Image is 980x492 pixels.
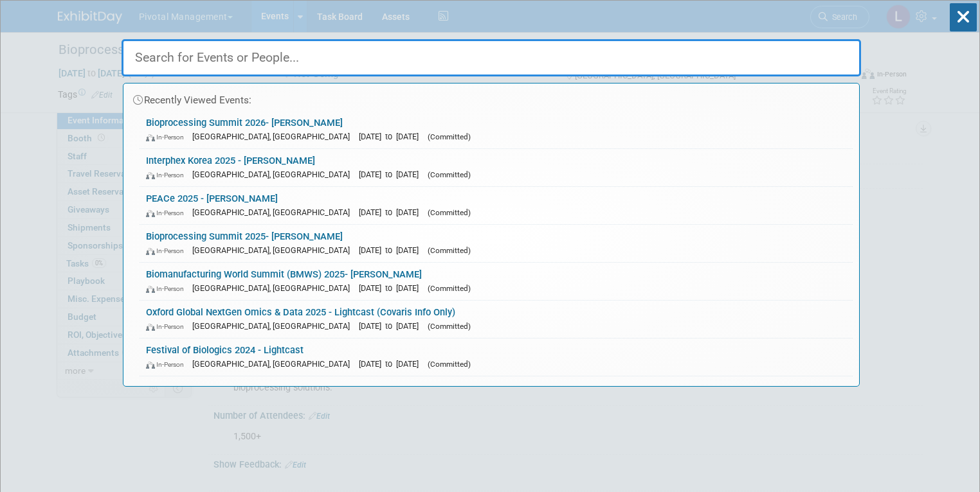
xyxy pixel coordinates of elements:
span: In-Person [146,133,190,141]
span: [GEOGRAPHIC_DATA], [GEOGRAPHIC_DATA] [192,207,356,217]
a: Oxford Global NextGen Omics & Data 2025 - Lightcast (Covaris Info Only) In-Person [GEOGRAPHIC_DAT... [140,301,853,338]
a: Interphex Korea 2025 - [PERSON_NAME] In-Person [GEOGRAPHIC_DATA], [GEOGRAPHIC_DATA] [DATE] to [DA... [140,149,853,186]
span: In-Person [146,247,190,255]
span: In-Person [146,209,190,217]
span: [DATE] to [DATE] [359,321,425,331]
span: (Committed) [428,284,471,293]
span: [DATE] to [DATE] [359,245,425,255]
a: PEACe 2025 - [PERSON_NAME] In-Person [GEOGRAPHIC_DATA], [GEOGRAPHIC_DATA] [DATE] to [DATE] (Commi... [140,187,853,224]
span: In-Person [146,322,190,331]
span: [GEOGRAPHIC_DATA], [GEOGRAPHIC_DATA] [192,245,356,255]
span: (Committed) [428,246,471,255]
span: [GEOGRAPHIC_DATA], [GEOGRAPHIC_DATA] [192,283,356,293]
span: [DATE] to [DATE] [359,207,425,217]
a: Bioprocessing Summit 2026- [PERSON_NAME] In-Person [GEOGRAPHIC_DATA], [GEOGRAPHIC_DATA] [DATE] to... [140,111,853,148]
span: [GEOGRAPHIC_DATA], [GEOGRAPHIC_DATA] [192,359,356,369]
span: [DATE] to [DATE] [359,132,425,141]
span: In-Person [146,171,190,179]
span: (Committed) [428,132,471,141]
span: [GEOGRAPHIC_DATA], [GEOGRAPHIC_DATA] [192,170,356,179]
span: [DATE] to [DATE] [359,170,425,179]
span: [DATE] to [DATE] [359,283,425,293]
span: [DATE] to [DATE] [359,359,425,369]
span: (Committed) [428,170,471,179]
a: Bioprocessing Summit 2025- [PERSON_NAME] In-Person [GEOGRAPHIC_DATA], [GEOGRAPHIC_DATA] [DATE] to... [140,225,853,262]
span: [GEOGRAPHIC_DATA], [GEOGRAPHIC_DATA] [192,132,356,141]
span: (Committed) [428,322,471,331]
span: In-Person [146,285,190,293]
span: (Committed) [428,208,471,217]
span: (Committed) [428,360,471,369]
a: Biomanufacturing World Summit (BMWS) 2025- [PERSON_NAME] In-Person [GEOGRAPHIC_DATA], [GEOGRAPHIC... [140,263,853,300]
span: [GEOGRAPHIC_DATA], [GEOGRAPHIC_DATA] [192,321,356,331]
div: Recently Viewed Events: [130,83,853,111]
input: Search for Events or People... [122,39,861,76]
a: Festival of Biologics 2024 - Lightcast In-Person [GEOGRAPHIC_DATA], [GEOGRAPHIC_DATA] [DATE] to [... [140,338,853,376]
span: In-Person [146,360,190,369]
